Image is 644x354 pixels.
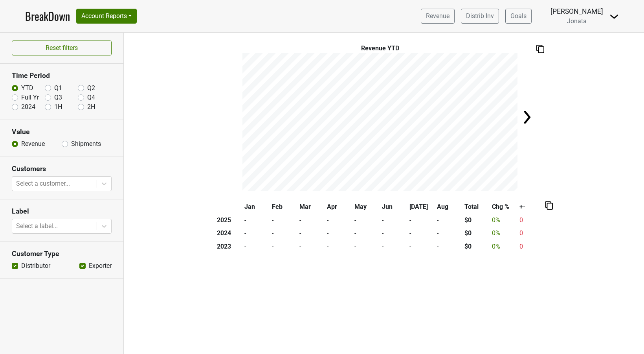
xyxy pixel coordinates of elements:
[352,200,380,214] th: May
[297,240,325,253] td: -
[270,214,297,227] td: -
[54,93,62,102] label: Q3
[435,227,462,240] td: -
[462,214,490,227] th: $0
[54,102,62,112] label: 1H
[297,227,325,240] td: -
[609,12,619,21] img: Dropdown Menu
[215,214,242,227] th: 2025
[215,227,242,240] th: 2024
[270,240,297,253] td: -
[242,227,270,240] td: -
[380,227,407,240] td: -
[12,250,112,258] h3: Customer Type
[12,165,112,173] h3: Customers
[242,44,517,53] div: Revenue YTD
[517,214,545,227] td: 0
[21,102,35,112] label: 2024
[12,41,112,55] button: Reset filters
[352,214,380,227] td: -
[242,200,270,214] th: Jan
[519,109,535,125] img: Arrow right
[71,139,101,149] label: Shipments
[407,214,435,227] td: -
[352,240,380,253] td: -
[297,214,325,227] td: -
[490,200,517,214] th: Chg %
[87,102,95,112] label: 2H
[435,214,462,227] td: -
[536,45,544,53] img: Copy to clipboard
[12,72,112,80] h3: Time Period
[270,227,297,240] td: -
[462,200,490,214] th: Total
[325,214,352,227] td: -
[517,200,545,214] th: +-
[407,200,435,214] th: [DATE]
[435,200,462,214] th: Aug
[380,240,407,253] td: -
[407,227,435,240] td: -
[380,200,407,214] th: Jun
[76,9,137,24] button: Account Reports
[567,17,587,25] span: Jonata
[21,261,50,271] label: Distributor
[545,201,553,210] img: Copy to clipboard
[550,6,603,17] div: [PERSON_NAME]
[352,227,380,240] td: -
[21,83,33,93] label: YTD
[325,200,352,214] th: Apr
[490,240,517,253] td: 0 %
[380,214,407,227] td: -
[21,139,45,149] label: Revenue
[505,9,532,24] a: Goals
[12,207,112,216] h3: Label
[25,8,70,24] a: BreakDown
[490,227,517,240] td: 0 %
[215,240,242,253] th: 2023
[462,240,490,253] th: $0
[54,83,62,93] label: Q1
[87,83,95,93] label: Q2
[462,227,490,240] th: $0
[297,200,325,214] th: Mar
[21,93,39,102] label: Full Yr
[89,261,112,271] label: Exporter
[325,227,352,240] td: -
[407,240,435,253] td: -
[517,240,545,253] td: 0
[12,128,112,136] h3: Value
[517,227,545,240] td: 0
[421,9,455,24] a: Revenue
[325,240,352,253] td: -
[270,200,297,214] th: Feb
[435,240,462,253] td: -
[242,214,270,227] td: -
[490,214,517,227] td: 0 %
[461,9,499,24] a: Distrib Inv
[87,93,95,102] label: Q4
[242,240,270,253] td: -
